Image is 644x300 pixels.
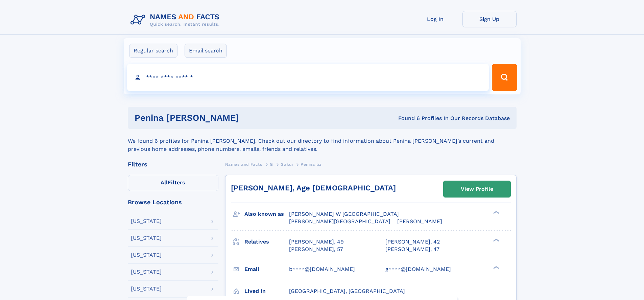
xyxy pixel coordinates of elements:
[131,252,162,258] div: [US_STATE]
[301,162,321,167] span: Penina liz
[492,238,500,242] div: ❯
[385,246,439,253] a: [PERSON_NAME], 47
[281,162,293,167] span: Gakui
[128,129,517,153] div: We found 6 profiles for Penina [PERSON_NAME]. Check out our directory to find information about P...
[270,162,273,167] span: G
[289,218,390,225] span: [PERSON_NAME][GEOGRAPHIC_DATA]
[289,211,399,217] span: [PERSON_NAME] W [GEOGRAPHIC_DATA]
[492,64,517,91] button: Search Button
[161,179,168,186] span: All
[135,114,319,122] h1: penina [PERSON_NAME]
[244,263,289,275] h3: Email
[131,218,162,224] div: [US_STATE]
[281,160,293,168] a: Gakui
[244,208,289,220] h3: Also known as
[397,218,442,225] span: [PERSON_NAME]
[185,44,227,58] label: Email search
[289,246,343,253] a: [PERSON_NAME], 57
[128,161,218,167] div: Filters
[244,236,289,248] h3: Relatives
[385,238,440,246] a: [PERSON_NAME], 42
[128,175,218,191] label: Filters
[289,288,405,294] span: [GEOGRAPHIC_DATA], [GEOGRAPHIC_DATA]
[318,115,510,122] div: Found 6 Profiles In Our Records Database
[131,269,162,275] div: [US_STATE]
[131,286,162,292] div: [US_STATE]
[128,11,225,29] img: Logo Names and Facts
[131,235,162,241] div: [US_STATE]
[128,199,218,205] div: Browse Locations
[244,285,289,297] h3: Lived in
[289,238,344,246] a: [PERSON_NAME], 49
[462,11,517,27] a: Sign Up
[129,44,177,58] label: Regular search
[444,181,510,197] a: View Profile
[492,265,500,270] div: ❯
[225,160,262,168] a: Names and Facts
[461,181,493,197] div: View Profile
[492,210,500,215] div: ❯
[270,160,273,168] a: G
[231,184,396,192] a: [PERSON_NAME], Age [DEMOGRAPHIC_DATA]
[408,11,462,27] a: Log In
[127,64,489,91] input: search input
